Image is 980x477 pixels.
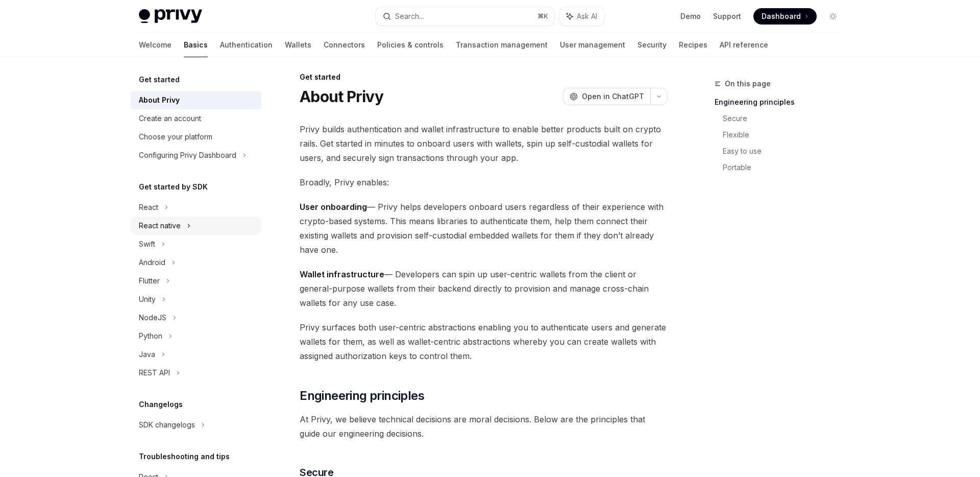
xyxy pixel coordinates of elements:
[725,78,771,90] span: On this page
[139,74,180,86] h5: Get started
[139,348,155,361] div: Java
[139,330,162,342] div: Python
[300,202,367,212] strong: User onboarding
[300,175,668,189] span: Broadly, Privy enables:
[537,12,548,20] span: ⌘ K
[139,367,170,379] div: REST API
[680,11,701,21] a: Demo
[559,7,604,26] button: Ask AI
[456,33,548,57] a: Transaction management
[131,91,261,109] a: About Privy
[560,33,625,57] a: User management
[300,388,424,404] span: Engineering principles
[300,267,668,310] span: — Developers can spin up user-centric wallets from the client or general-purpose wallets from the...
[131,128,261,146] a: Choose your platform
[139,220,181,232] div: React native
[131,109,261,128] a: Create an account
[139,181,208,193] h5: Get started by SDK
[715,94,849,110] a: Engineering principles
[300,200,668,257] span: — Privy helps developers onboard users regardless of their experience with crypto-based systems. ...
[723,127,849,143] a: Flexible
[723,159,849,176] a: Portable
[324,33,365,57] a: Connectors
[184,33,208,57] a: Basics
[139,312,166,324] div: NodeJS
[713,11,741,21] a: Support
[139,112,201,125] div: Create an account
[285,33,311,57] a: Wallets
[377,33,444,57] a: Policies & controls
[139,238,155,250] div: Swift
[300,412,668,441] span: At Privy, we believe technical decisions are moral decisions. Below are the principles that guide...
[139,450,230,463] h5: Troubleshooting and tips
[300,122,668,165] span: Privy builds authentication and wallet infrastructure to enable better products built on crypto r...
[753,8,817,25] a: Dashboard
[762,11,801,21] span: Dashboard
[395,10,424,22] div: Search...
[582,91,644,102] span: Open in ChatGPT
[300,87,383,106] h1: About Privy
[139,398,183,411] h5: Changelogs
[220,33,273,57] a: Authentication
[139,9,202,23] img: light logo
[139,293,156,305] div: Unity
[300,72,668,82] div: Get started
[139,131,212,143] div: Choose your platform
[825,8,841,25] button: Toggle dark mode
[139,94,180,106] div: About Privy
[723,143,849,159] a: Easy to use
[139,33,171,57] a: Welcome
[139,275,160,287] div: Flutter
[376,7,554,26] button: Search...⌘K
[723,110,849,127] a: Secure
[300,269,384,279] strong: Wallet infrastructure
[720,33,768,57] a: API reference
[139,149,236,161] div: Configuring Privy Dashboard
[577,11,597,21] span: Ask AI
[679,33,707,57] a: Recipes
[300,320,668,363] span: Privy surfaces both user-centric abstractions enabling you to authenticate users and generate wal...
[139,256,165,269] div: Android
[563,88,650,105] button: Open in ChatGPT
[638,33,667,57] a: Security
[139,419,195,431] div: SDK changelogs
[139,201,158,213] div: React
